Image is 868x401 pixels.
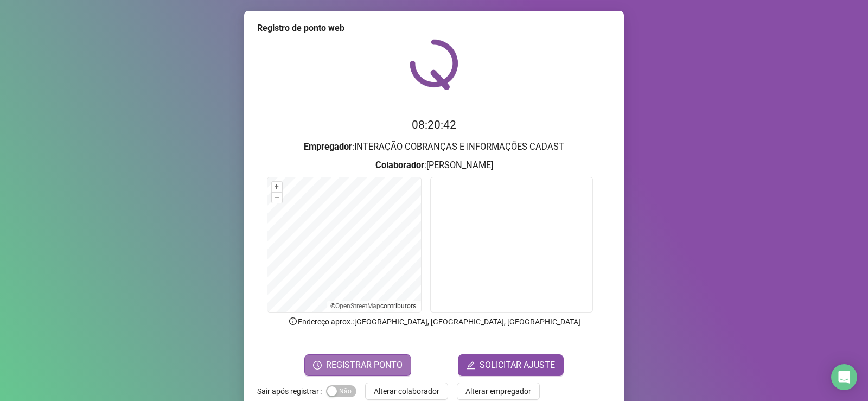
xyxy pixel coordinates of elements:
[257,383,326,400] label: Sair após registrar
[412,118,456,131] time: 08:20:42
[272,182,282,192] button: +
[374,385,439,397] span: Alterar colaborador
[304,142,352,152] strong: Empregador
[467,361,475,370] span: edit
[335,302,380,310] a: OpenStreetMap
[480,359,555,372] span: SOLICITAR AJUSTE
[410,39,458,90] img: QRPoint
[288,316,298,326] span: info-circle
[375,160,424,170] strong: Colaborador
[365,383,448,400] button: Alterar colaborador
[831,364,857,390] div: Open Intercom Messenger
[304,354,411,376] button: REGISTRAR PONTO
[465,385,531,397] span: Alterar empregador
[272,193,282,203] button: –
[326,359,403,372] span: REGISTRAR PONTO
[457,383,540,400] button: Alterar empregador
[458,354,564,376] button: editSOLICITAR AJUSTE
[313,361,322,370] span: clock-circle
[257,140,611,154] h3: : INTERAÇÃO COBRANÇAS E INFORMAÇÕES CADAST
[330,302,418,310] li: © contributors.
[257,158,611,173] h3: : [PERSON_NAME]
[257,22,611,35] div: Registro de ponto web
[257,316,611,328] p: Endereço aprox. : [GEOGRAPHIC_DATA], [GEOGRAPHIC_DATA], [GEOGRAPHIC_DATA]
